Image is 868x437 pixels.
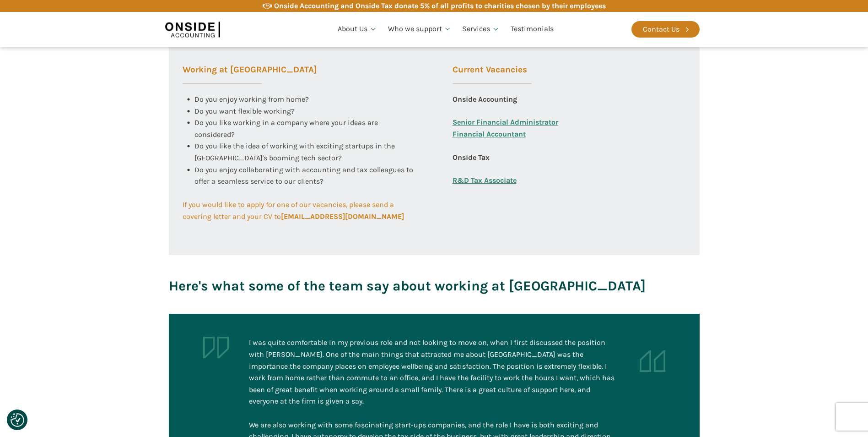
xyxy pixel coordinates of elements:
[165,19,220,40] img: Onside Accounting
[457,14,505,45] a: Services
[631,21,700,38] a: Contact Us
[332,14,383,45] a: About Us
[453,175,517,186] a: R&D Tax Associate
[11,413,24,427] img: Revisit consent button
[194,118,380,139] span: Do you like working in a company where your ideas are considered?
[169,273,646,299] h3: Here's what some of the team say about working at [GEOGRAPHIC_DATA]
[183,66,317,84] h3: Working at [GEOGRAPHIC_DATA]
[453,66,532,84] h3: Current Vacancies
[11,413,24,427] button: Consent Preferences
[383,14,457,45] a: Who we support
[183,200,404,221] span: If you would like to apply for one of our vacancies, please send a covering letter and your CV to
[453,116,558,128] a: Senior Financial Administrator
[194,142,397,162] span: Do you like the idea of working with exciting startups in the [GEOGRAPHIC_DATA]'s booming tech se...
[505,14,559,45] a: Testimonials
[194,165,415,186] span: Do you enjoy collaborating with accounting and tax colleagues to offer a seamless service to our ...
[281,212,404,221] b: [EMAIL_ADDRESS][DOMAIN_NAME]
[453,128,526,152] a: Financial Accountant
[453,152,490,175] div: Onside Tax
[183,199,416,222] a: If you would like to apply for one of our vacancies, please send a covering letter and your CV to...
[194,107,295,115] span: Do you want flexible working?
[453,93,517,116] div: Onside Accounting
[643,23,679,35] div: Contact Us
[194,95,309,104] span: Do you enjoy working from home?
